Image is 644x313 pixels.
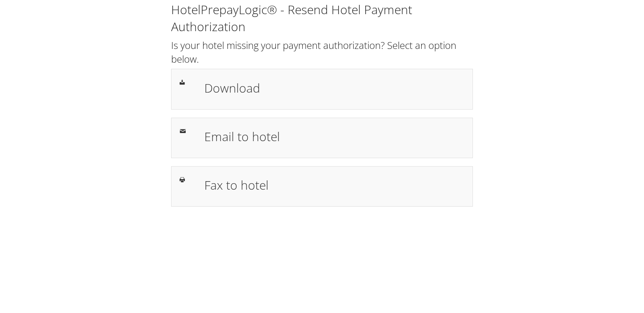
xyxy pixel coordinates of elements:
[171,166,473,207] a: Fax to hotel
[171,1,473,35] h1: HotelPrepayLogic® - Resend Hotel Payment Authorization
[171,69,473,109] a: Download
[204,79,464,97] h1: Download
[171,118,473,158] a: Email to hotel
[171,38,473,66] h2: Is your hotel missing your payment authorization? Select an option below.
[204,127,464,146] h1: Email to hotel
[204,176,464,194] h1: Fax to hotel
